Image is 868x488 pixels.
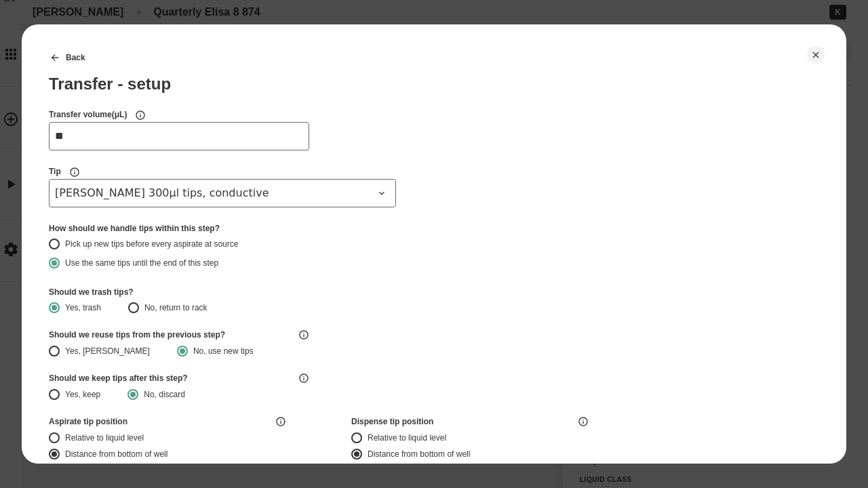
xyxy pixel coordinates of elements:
button: Close [807,46,825,64]
button: No, return to rack [128,302,139,313]
button: Distance from bottom of well [49,449,60,460]
div: Relative to liquid level [368,432,561,443]
button: Yes, [PERSON_NAME] [49,346,60,357]
button: Distance from bottom of well [351,449,362,460]
div: Should we keep tips after this step? [49,373,298,383]
label: Tip offset from the bottom of the well [368,462,530,474]
div: Aspirate tip position [49,417,275,426]
span: ( mm ) [208,462,228,472]
div: No, discard [144,389,185,400]
div: Distance from bottom of well [368,449,561,460]
div: Should we reuse tips from the previous step? [49,330,298,340]
div: Yes, trash [65,302,101,313]
button: Pick up new tips before every aspirate at source [49,239,60,249]
button: No, discard [127,389,138,400]
label: Tip offset from the bottom of the well [65,462,228,474]
button: Yes, trash [49,302,60,313]
span: ( mm ) [511,462,530,472]
label: Transfer volume [49,110,127,122]
div: Should we trash tips? [49,287,309,297]
div: Dispense tip position [351,417,578,426]
div: Pick up new tips before every aspirate at source [65,239,282,249]
div: No, use new tips [193,346,254,357]
div: No, return to rack [144,302,208,313]
button: Back [38,41,97,75]
div: Relative to liquid level [65,432,259,443]
button: Relative to liquid level [351,432,362,443]
span: ( μL ) [112,110,127,119]
div: Use the same tips until the end of this step [65,258,282,268]
div: Transfer - setup [49,75,171,94]
button: Yes, keep [49,389,60,400]
span: [PERSON_NAME] 300µl tips, conductive [55,185,374,201]
button: No, use new tips [177,346,188,357]
div: How should we handle tips within this step? [49,224,309,233]
button: Relative to liquid level [49,432,60,443]
div: Yes, [PERSON_NAME] [65,346,150,357]
div: Yes, keep [65,389,100,400]
div: Distance from bottom of well [65,449,259,460]
button: Use the same tips until the end of this step [49,258,60,268]
label: Tip [49,167,61,179]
